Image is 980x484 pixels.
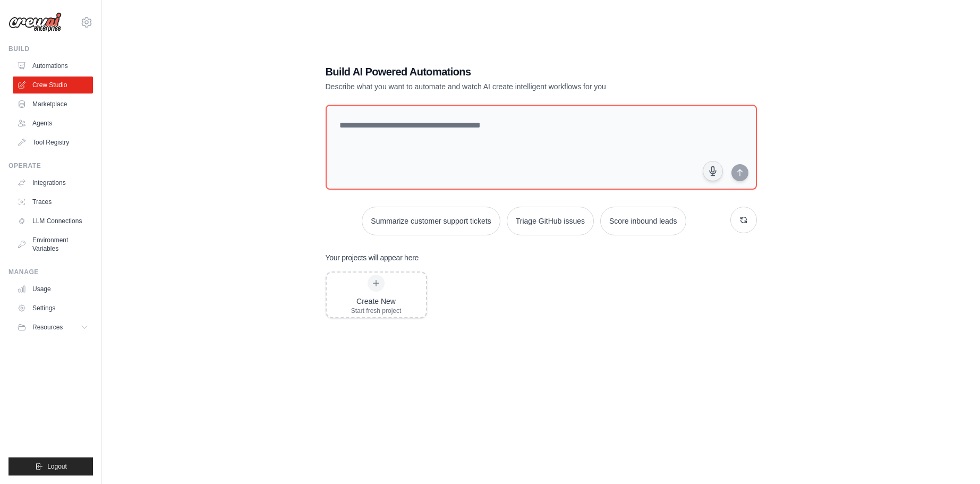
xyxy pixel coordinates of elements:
[362,207,500,235] button: Summarize customer support tickets
[351,296,402,307] div: Create New
[13,281,93,298] a: Usage
[8,162,93,170] div: Operate
[13,77,93,94] a: Crew Studio
[927,433,980,484] iframe: Chat Widget
[351,307,402,315] div: Start fresh project
[8,268,93,276] div: Manage
[13,300,93,317] a: Settings
[13,232,93,257] a: Environment Variables
[927,433,980,484] div: 채팅 위젯
[326,81,683,92] p: Describe what you want to automate and watch AI create intelligent workflows for you
[32,323,63,332] span: Resources
[47,462,67,471] span: Logout
[8,457,93,475] button: Logout
[13,96,93,113] a: Marketplace
[13,174,93,191] a: Integrations
[13,115,93,132] a: Agents
[326,64,683,79] h1: Build AI Powered Automations
[600,207,686,235] button: Score inbound leads
[13,57,93,74] a: Automations
[730,207,757,233] button: Get new suggestions
[13,213,93,230] a: LLM Connections
[8,45,93,53] div: Build
[13,134,93,151] a: Tool Registry
[13,319,93,336] button: Resources
[507,207,594,235] button: Triage GitHub issues
[326,252,419,263] h3: Your projects will appear here
[13,193,93,210] a: Traces
[703,161,723,181] button: Click to speak your automation idea
[8,12,62,32] img: Logo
